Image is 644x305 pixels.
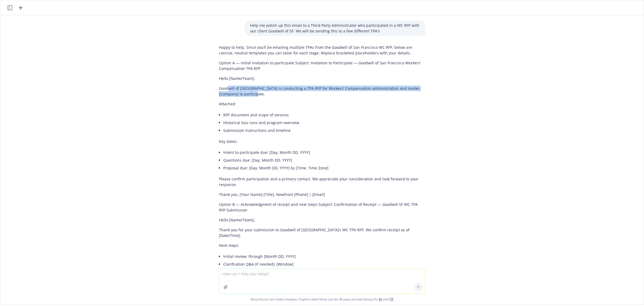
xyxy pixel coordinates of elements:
p: Option A — Initial invitation to participate Subject: Invitation to Participate — Goodwill of San... [219,60,425,71]
span: Nova Assist can make mistakes. Explore what Nova can do: Browse prompt library for and [2,294,642,305]
li: RFP document and scope of services [223,111,425,119]
li: Historical loss runs and program overview [223,119,425,127]
li: Submission instructions and timeline [223,127,425,134]
p: Key dates: [219,139,425,144]
p: Goodwill of [GEOGRAPHIC_DATA] is conducting a TPA RFP for Workers’ Compensation administration an... [219,85,425,97]
li: Intent to participate due: [Day, Month DD, YYYY] [223,148,425,156]
p: Help me polish up this email to a Third Party Administrator who participated in a WC RFP with our... [250,23,420,34]
li: Initial review: through [Month DD, YYYY] [223,252,425,260]
p: Happy to help. Since you’ll be emailing multiple TPAs from the Goodwill of San Francisco WC RFP, ... [219,44,425,56]
p: Thank you for your submission to Goodwill of [GEOGRAPHIC_DATA]’s WC TPA RFP. We confirm receipt a... [219,227,425,238]
p: Hello [Name/Team], [219,76,425,81]
li: Clarification Q&A (if needed): [Window] [223,260,425,268]
a: BI [379,297,382,302]
p: Attached: [219,101,425,107]
p: Please confirm participation and a primary contact. We appreciate your consideration and look for... [219,176,425,187]
a: TR [389,297,393,302]
li: Questions due: [Day, Month DD, YYYY] [223,156,425,164]
p: Hello [Name/Team], [219,217,425,223]
p: Option B — Acknowledgment of receipt and next steps Subject: Confirmation of Receipt — Goodwill S... [219,202,425,213]
p: Next steps: [219,243,425,248]
li: Proposal due: [Day, Month DD, YYYY] by [Time, Time Zone] [223,164,425,172]
p: Thank you, [Your Name] [Title], Newfront [Phone] | [Email] [219,192,425,197]
li: Finalist notifications: by [Month DD, YYYY] [223,268,425,276]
